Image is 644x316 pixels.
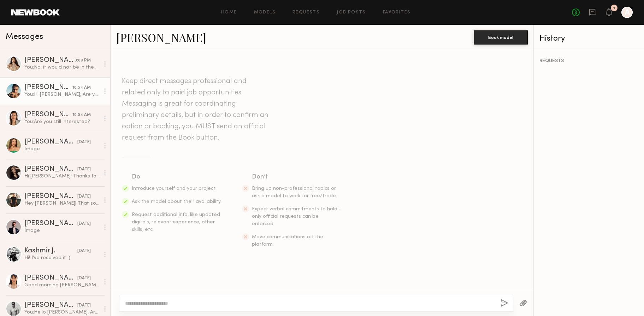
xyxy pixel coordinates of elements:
a: Favorites [383,10,411,15]
div: [PERSON_NAME] [24,220,77,227]
a: Job Posts [337,10,366,15]
div: [PERSON_NAME] [24,302,77,309]
div: Hey [PERSON_NAME]! That sounds fun! I’m interested [24,200,100,207]
a: Requests [293,10,320,15]
div: History [539,35,638,43]
span: Ask the model about their availability. [132,199,221,204]
div: 10:54 AM [72,112,91,118]
span: Move communications off the platform. [252,235,323,247]
a: Models [254,10,276,15]
div: [PERSON_NAME] [24,166,77,173]
div: [DATE] [77,248,91,254]
div: [PERSON_NAME] [24,84,72,91]
span: Introduce yourself and your project. [132,186,217,191]
div: [PERSON_NAME] [24,275,77,282]
button: Book model [474,30,528,45]
div: You: Hello [PERSON_NAME], Are you available for a restaurant photoshoot in [GEOGRAPHIC_DATA] on [... [24,309,100,316]
div: You: Are you still interested? [24,118,100,125]
span: Messages [6,33,43,41]
span: Request additional info, like updated digitals, relevant experience, other skills, etc. [132,212,220,232]
div: [DATE] [77,302,91,309]
div: Good morning [PERSON_NAME], Absolutely, I’ll take care of that [DATE]. I’ll send the QR code to y... [24,282,100,288]
div: [PERSON_NAME] [24,111,72,118]
div: [PERSON_NAME] [24,139,77,146]
span: Expect verbal commitments to hold - only official requests can be enforced. [252,207,341,226]
div: 1 [613,6,615,10]
a: [PERSON_NAME] [116,30,206,45]
div: You: No, it would not be in the evening. Typically our shoots start at 1 pm but I'm waiting to he... [24,64,100,71]
div: [DATE] [77,275,91,282]
header: Keep direct messages professional and related only to paid job opportunities. Messaging is great ... [122,76,270,144]
div: [DATE] [77,193,91,200]
div: [PERSON_NAME] [24,193,77,200]
div: Hi [PERSON_NAME]! Thanks for reaching out, unfortunately I’m not available! x [24,173,100,180]
div: 10:54 AM [72,84,91,91]
div: Image [24,146,100,152]
div: [PERSON_NAME] [24,57,75,64]
div: Kashmir J. [24,247,77,254]
div: REQUESTS [539,59,638,64]
a: A [621,7,633,18]
div: [DATE] [77,139,91,146]
div: Hi! I’ve received it :) [24,254,100,261]
div: 3:09 PM [75,57,91,64]
div: You: Hi [PERSON_NAME], Are you still interested and available? If so, what is your email? [24,91,100,98]
a: Book model [474,34,528,40]
a: Home [221,10,237,15]
div: Do [132,172,222,182]
div: Image [24,227,100,234]
span: Bring up non-professional topics or ask a model to work for free/trade. [252,186,337,198]
div: Don’t [252,172,342,182]
div: [DATE] [77,166,91,173]
div: [DATE] [77,221,91,227]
